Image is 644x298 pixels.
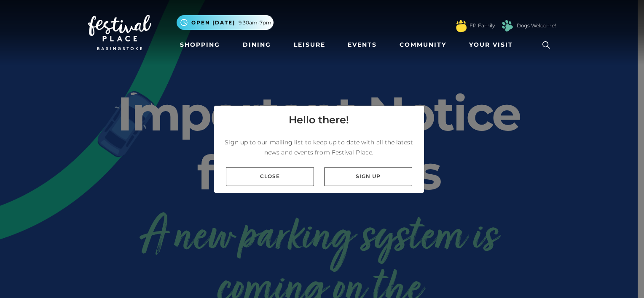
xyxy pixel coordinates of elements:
a: FP Family [470,22,495,29]
p: Sign up to our mailing list to keep up to date with all the latest news and events from Festival ... [221,137,417,157]
img: Festival Place Logo [88,15,151,50]
a: Events [344,37,380,53]
a: Leisure [290,37,329,53]
button: Open [DATE] 9.30am-7pm [177,15,274,30]
h4: Hello there! [289,112,349,128]
span: 9.30am-7pm [239,19,271,27]
a: Shopping [177,37,223,53]
a: Community [396,37,450,53]
a: Your Visit [466,37,521,53]
a: Dining [239,37,274,53]
span: Open [DATE] [191,19,235,27]
span: Your Visit [469,40,513,49]
a: Close [226,167,314,186]
a: Dogs Welcome! [517,22,556,29]
a: Sign up [324,167,412,186]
